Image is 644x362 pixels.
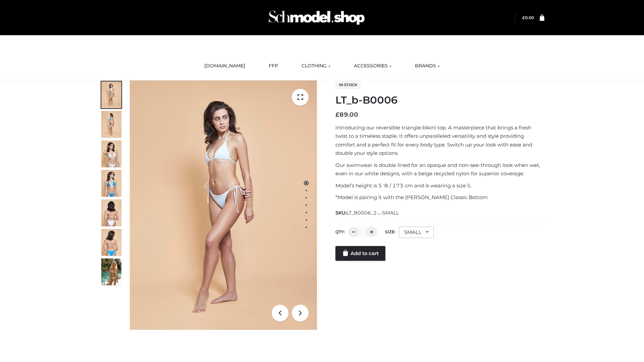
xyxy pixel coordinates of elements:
p: Our swimwear is double lined for an opaque and non-see-through look when wet, even in our white d... [335,161,544,178]
p: Model’s height is 5 ‘8 / 173 cm and is wearing a size S. [335,181,544,190]
span: LT_B0006_2-_-SMALL [346,210,399,216]
img: ArielClassicBikiniTop_CloudNine_AzureSky_OW114ECO_2-scaled.jpg [101,111,121,138]
a: Add to cart [335,246,385,261]
span: In stock [335,81,361,89]
h1: LT_b-B0006 [335,94,544,106]
bdi: 0.00 [522,15,534,20]
img: Arieltop_CloudNine_AzureSky2.jpg [101,258,121,285]
img: ArielClassicBikiniTop_CloudNine_AzureSky_OW114ECO_7-scaled.jpg [101,199,121,226]
img: ArielClassicBikiniTop_CloudNine_AzureSky_OW114ECO_1 [130,80,317,330]
bdi: 89.00 [335,111,358,118]
a: £0.00 [522,15,534,20]
img: ArielClassicBikiniTop_CloudNine_AzureSky_OW114ECO_4-scaled.jpg [101,170,121,197]
p: *Model is pairing it with the [PERSON_NAME] Classic Bottom [335,193,544,202]
span: £ [335,111,339,118]
a: CLOTHING [297,59,335,73]
label: QTY: [335,229,345,234]
label: Size: [385,229,395,234]
img: ArielClassicBikiniTop_CloudNine_AzureSky_OW114ECO_1-scaled.jpg [101,81,121,108]
p: Introducing our reversible triangle bikini top. A masterpiece that brings a fresh twist to a time... [335,123,544,158]
img: ArielClassicBikiniTop_CloudNine_AzureSky_OW114ECO_3-scaled.jpg [101,140,121,167]
img: Schmodel Admin 964 [266,4,367,31]
div: SMALL [399,227,434,238]
span: £ [522,15,525,20]
a: BRANDS [410,59,445,73]
a: ACCESSORIES [349,59,396,73]
span: SKU: [335,209,399,217]
a: [DOMAIN_NAME] [199,59,250,73]
a: FFP [264,59,283,73]
img: ArielClassicBikiniTop_CloudNine_AzureSky_OW114ECO_8-scaled.jpg [101,229,121,256]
